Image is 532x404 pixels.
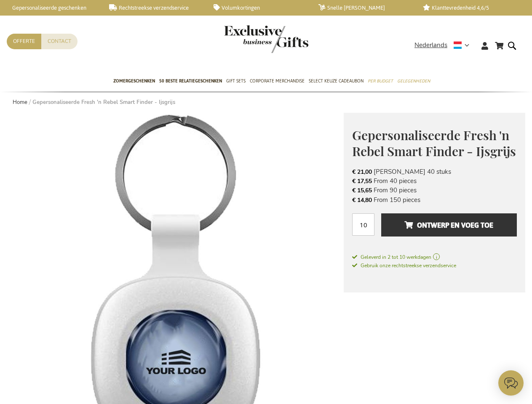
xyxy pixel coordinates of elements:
[352,186,372,194] span: € 15,65
[414,40,475,50] div: Nederlands
[214,4,305,11] a: Volumkortingen
[352,176,517,186] li: From 40 pieces
[414,40,447,50] span: Nederlands
[226,77,246,85] span: Gift Sets
[368,77,393,85] span: Per Budget
[250,77,305,85] span: Corporate Merchandise
[113,77,155,85] span: Zomergeschenken
[381,213,517,237] button: Ontwerp en voeg toe
[352,186,517,195] li: From 90 pieces
[32,98,175,106] strong: Gepersonaliseerde Fresh 'n Rebel Smart Finder - Ijsgrijs
[352,213,374,236] input: Aantal
[109,4,201,11] a: Rechtstreekse verzendservice
[352,168,372,176] span: € 21,00
[397,77,430,85] span: Gelegenheden
[4,4,96,11] a: Gepersonaliseerde geschenken
[352,167,517,176] li: [PERSON_NAME] 40 stuks
[352,261,456,269] a: Gebruik onze rechtstreekse verzendservice
[352,177,372,185] span: € 17,55
[224,25,266,53] a: store logo
[352,127,516,160] span: Gepersonaliseerde Fresh 'n Rebel Smart Finder - Ijsgrijs
[352,253,517,261] a: Geleverd in 2 tot 10 werkdagen
[7,34,41,49] a: Offerte
[41,34,78,49] a: Contact
[159,77,222,85] span: 50 beste relatiegeschenken
[423,4,514,11] a: Klanttevredenheid 4,6/5
[352,195,517,205] li: From 150 pieces
[224,25,308,53] img: Exclusive Business gifts logo
[352,196,372,204] span: € 14,80
[352,262,456,269] span: Gebruik onze rechtstreekse verzendservice
[13,98,27,106] a: Home
[309,77,364,85] span: Select Keuze Cadeaubon
[404,218,493,232] span: Ontwerp en voeg toe
[498,370,524,396] iframe: belco-activator-frame
[318,4,410,11] a: Snelle [PERSON_NAME]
